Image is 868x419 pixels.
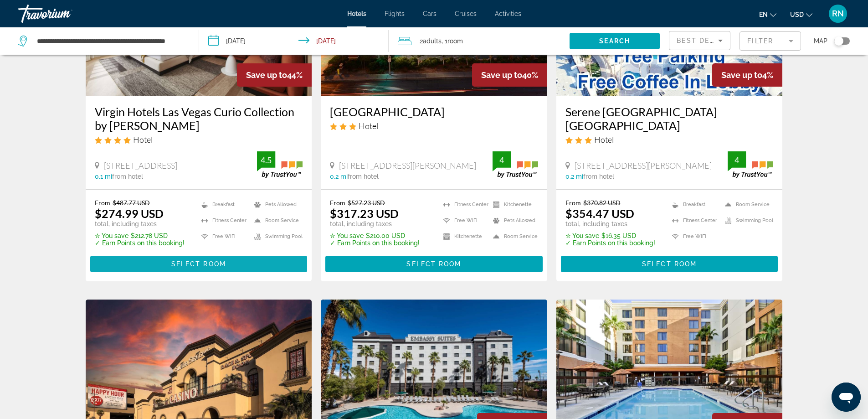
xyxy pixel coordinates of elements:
button: Select Room [561,256,778,272]
span: , 1 [442,35,463,47]
li: Room Service [720,199,773,210]
span: 2 [420,35,442,47]
ins: $317.23 USD [330,207,399,220]
li: Pets Allowed [250,199,303,210]
span: ✮ You save [565,232,599,239]
p: $212.78 USD [95,232,185,239]
li: Kitchenette [488,199,538,210]
li: Swimming Pool [720,215,773,226]
del: $370.82 USD [583,199,621,207]
h3: [GEOGRAPHIC_DATA] [330,105,538,119]
a: Serene [GEOGRAPHIC_DATA] [GEOGRAPHIC_DATA] [565,105,774,132]
img: trustyou-badge.svg [728,151,773,178]
div: 3 star Hotel [330,121,538,131]
a: Activities [495,10,521,17]
a: Travorium [18,2,109,26]
li: Kitchenette [439,231,488,242]
a: Hotels [347,10,366,17]
button: Search [570,33,660,49]
mat-select: Sort by [677,35,723,46]
button: Select Room [325,256,543,272]
span: Save up to [246,70,287,80]
span: 0.2 mi [565,173,583,180]
li: Fitness Center [197,215,250,226]
button: Check-in date: Oct 23, 2025 Check-out date: Oct 26, 2025 [199,27,389,55]
li: Room Service [250,215,303,226]
button: Change currency [790,8,812,21]
p: $210.00 USD [330,232,420,239]
img: trustyou-badge.svg [493,151,538,178]
li: Free WiFi [668,231,720,242]
p: total, including taxes [330,220,420,228]
button: Travelers: 2 adults, 0 children [389,27,570,55]
li: Breakfast [668,199,720,210]
span: from hotel [583,173,614,180]
a: Cars [423,10,437,17]
button: Toggle map [827,37,850,45]
span: Select Room [171,260,226,268]
span: Save up to [721,70,762,80]
div: 4% [712,63,782,87]
span: Adults [423,37,442,45]
button: User Menu [826,4,850,23]
ins: $274.99 USD [95,207,164,220]
div: 4 star Hotel [95,134,303,145]
span: RN [832,9,844,18]
del: $527.23 USD [348,199,385,207]
span: 0.1 mi [95,173,112,180]
span: [STREET_ADDRESS][PERSON_NAME] [575,160,712,171]
div: 4 [728,155,746,166]
span: Save up to [481,70,522,80]
a: Select Room [325,258,543,268]
span: Hotel [594,134,614,145]
p: ✓ Earn Points on this booking! [95,239,185,247]
span: [STREET_ADDRESS] [104,160,177,171]
li: Fitness Center [668,215,720,226]
div: 4 [493,155,511,166]
span: Hotel [133,134,153,145]
a: Virgin Hotels Las Vegas Curio Collection by [PERSON_NAME] [95,105,303,132]
span: Map [814,35,827,47]
span: From [330,199,345,207]
span: en [759,11,768,18]
li: Pets Allowed [488,215,538,226]
iframe: Button to launch messaging window [832,383,861,412]
button: Change language [759,8,776,21]
a: Select Room [90,258,308,268]
span: From [565,199,581,207]
li: Free WiFi [197,231,250,242]
div: 4.5 [257,155,275,166]
span: Select Room [406,260,461,268]
img: trustyou-badge.svg [257,151,303,178]
p: total, including taxes [565,220,655,228]
span: Select Room [642,260,697,268]
span: USD [790,11,804,18]
li: Free WiFi [439,215,488,226]
div: 44% [237,63,312,87]
a: Flights [385,10,405,17]
span: Search [599,37,630,45]
div: 40% [472,63,547,87]
a: Cruises [455,10,477,17]
li: Fitness Center [439,199,488,210]
p: $16.35 USD [565,232,655,239]
p: ✓ Earn Points on this booking! [565,239,655,247]
ins: $354.47 USD [565,207,634,220]
button: Filter [740,31,801,51]
span: ✮ You save [95,232,128,239]
span: 0.2 mi [330,173,348,180]
span: [STREET_ADDRESS][PERSON_NAME] [339,160,476,171]
span: Best Deals [677,37,724,44]
del: $487.77 USD [113,199,150,207]
p: total, including taxes [95,220,185,228]
span: ✮ You save [330,232,364,239]
li: Breakfast [197,199,250,210]
span: Hotel [359,121,378,131]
